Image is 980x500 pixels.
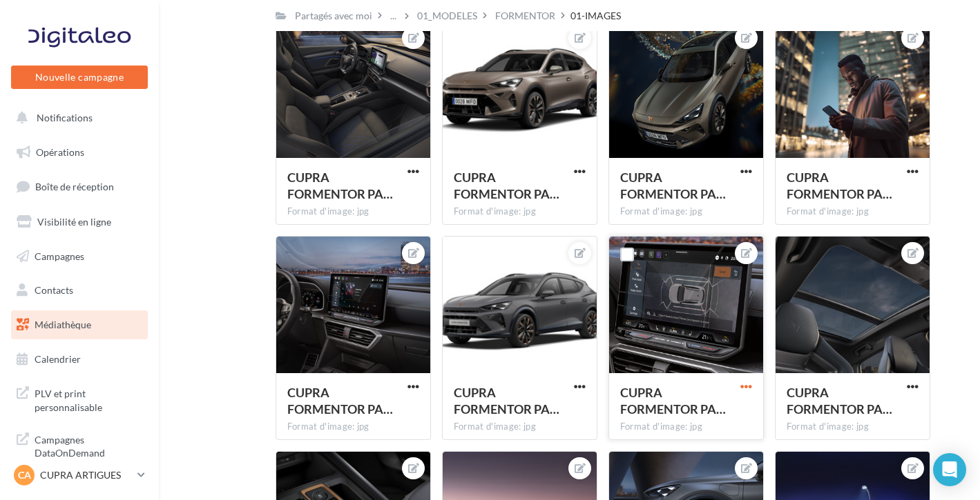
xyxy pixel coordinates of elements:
[8,103,145,132] button: Notifications
[8,379,151,419] a: PLV et print personnalisable
[620,170,726,201] span: CUPRA FORMENTOR PA 116
[787,385,892,417] span: CUPRA FORMENTOR PA 029
[37,112,93,123] span: Notifications
[620,206,752,218] div: Format d'image: jpg
[35,284,73,296] span: Contacts
[287,170,393,201] span: CUPRA FORMENTOR PA 034
[8,208,151,237] a: Visibilité en ligne
[18,468,31,482] span: CA
[8,310,151,339] a: Médiathèque
[454,421,586,433] div: Format d'image: jpg
[11,462,148,488] a: CA CUPRA ARTIGUES
[8,172,151,201] a: Boîte de réception
[36,146,84,158] span: Opérations
[40,468,132,482] p: CUPRA ARTIGUES
[787,170,892,201] span: CUPRA FORMENTOR PA 130
[495,9,555,23] div: FORMENTOR
[35,430,142,460] span: Campagnes DataOnDemand
[454,170,559,201] span: CUPRA FORMENTOR PA 094
[287,385,393,417] span: CUPRA FORMENTOR PA 069
[8,345,151,374] a: Calendrier
[35,181,114,192] span: Boîte de réception
[787,421,919,433] div: Format d'image: jpg
[933,453,966,486] div: Open Intercom Messenger
[295,9,372,23] div: Partagés avec moi
[35,250,84,261] span: Campagnes
[8,276,151,305] a: Contacts
[417,9,477,23] div: 01_MODELES
[11,66,148,89] button: Nouvelle campagne
[620,421,752,433] div: Format d'image: jpg
[454,206,586,218] div: Format d'image: jpg
[287,421,419,433] div: Format d'image: jpg
[787,206,919,218] div: Format d'image: jpg
[287,206,419,218] div: Format d'image: jpg
[35,353,81,365] span: Calendrier
[35,319,91,330] span: Médiathèque
[37,216,111,228] span: Visibilité en ligne
[8,138,151,167] a: Opérations
[8,425,151,466] a: Campagnes DataOnDemand
[620,385,726,417] span: CUPRA FORMENTOR PA 068
[35,384,142,414] span: PLV et print personnalisable
[570,9,621,23] div: 01-IMAGES
[454,385,559,417] span: CUPRA FORMENTOR PA 122
[8,242,151,271] a: Campagnes
[387,6,399,26] div: ...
